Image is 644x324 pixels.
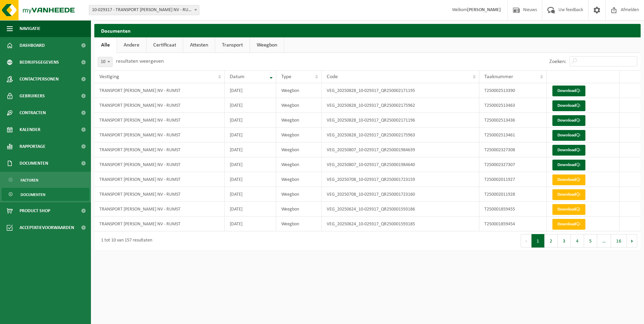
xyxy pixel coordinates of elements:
td: [DATE] [225,113,276,128]
span: Contactpersonen [20,71,59,88]
label: Zoeken: [549,59,566,64]
span: 10-029317 - TRANSPORT L. JANSSENS NV - RUMST [89,5,199,15]
a: Download [552,219,585,230]
span: Bedrijfsgegevens [20,54,59,71]
td: VEG_20250624_10-029317_QR250001593185 [322,217,479,231]
td: T250002513436 [479,113,547,128]
td: [DATE] [225,128,276,142]
span: Datum [230,74,245,79]
a: Download [552,115,585,126]
td: TRANSPORT [PERSON_NAME] NV - RUMST [94,202,225,217]
h2: Documenten [94,24,641,37]
a: Facturen [2,173,89,186]
a: Documenten [2,188,89,201]
td: TRANSPORT [PERSON_NAME] NV - RUMST [94,187,225,202]
a: Download [552,189,585,200]
span: Dashboard [20,37,45,54]
button: 4 [571,234,584,248]
a: Certificaat [147,37,183,53]
a: Transport [215,37,250,53]
td: VEG_20250708_10-029317_QR250001723159 [322,172,479,187]
td: Weegbon [276,157,322,172]
td: VEG_20250624_10-029317_QR250001593186 [322,202,479,217]
span: 10-029317 - TRANSPORT L. JANSSENS NV - RUMST [89,5,199,15]
td: VEG_20250807_10-029317_QR250001984639 [322,142,479,157]
button: 3 [558,234,571,248]
span: Product Shop [20,202,50,219]
a: Attesten [183,37,215,53]
a: Download [552,145,585,156]
td: TRANSPORT [PERSON_NAME] NV - RUMST [94,128,225,142]
td: VEG_20250708_10-029317_QR250001723160 [322,187,479,202]
span: … [597,234,611,248]
span: 10 [98,57,112,67]
td: [DATE] [225,172,276,187]
td: T250002327307 [479,157,547,172]
td: Weegbon [276,217,322,231]
div: 1 tot 10 van 157 resultaten [98,235,152,247]
td: Weegbon [276,113,322,128]
td: T250002327308 [479,142,547,157]
td: [DATE] [225,142,276,157]
td: VEG_20250828_10-029317_QR250002175962 [322,98,479,113]
td: TRANSPORT [PERSON_NAME] NV - RUMST [94,172,225,187]
td: T250002011927 [479,172,547,187]
span: Type [281,74,291,79]
button: Previous [521,234,532,248]
span: Contracten [20,104,46,121]
td: [DATE] [225,202,276,217]
span: Facturen [21,174,38,187]
td: T250002513461 [479,128,547,142]
td: Weegbon [276,202,322,217]
td: Weegbon [276,187,322,202]
button: 1 [532,234,545,248]
td: [DATE] [225,157,276,172]
td: VEG_20250807_10-029317_QR250001984640 [322,157,479,172]
a: Andere [117,37,146,53]
td: T250002513390 [479,83,547,98]
a: Download [552,100,585,111]
span: Vestiging [99,74,119,79]
span: Taaknummer [484,74,513,79]
a: Download [552,130,585,141]
td: T250002513463 [479,98,547,113]
td: Weegbon [276,128,322,142]
td: Weegbon [276,83,322,98]
td: TRANSPORT [PERSON_NAME] NV - RUMST [94,98,225,113]
td: [DATE] [225,217,276,231]
td: [DATE] [225,187,276,202]
span: 10 [98,57,112,67]
span: Navigatie [20,20,40,37]
button: 2 [545,234,558,248]
strong: [PERSON_NAME] [467,7,501,12]
td: Weegbon [276,172,322,187]
td: T250002011928 [479,187,547,202]
td: TRANSPORT [PERSON_NAME] NV - RUMST [94,217,225,231]
a: Download [552,86,585,96]
span: Rapportage [20,138,45,155]
td: VEG_20250828_10-029317_QR250002171195 [322,83,479,98]
button: Next [627,234,637,248]
td: TRANSPORT [PERSON_NAME] NV - RUMST [94,83,225,98]
td: [DATE] [225,98,276,113]
span: Kalender [20,121,40,138]
label: resultaten weergeven [116,59,164,64]
td: Weegbon [276,142,322,157]
a: Download [552,160,585,170]
span: Acceptatievoorwaarden [20,219,74,236]
a: Alle [94,37,117,53]
button: 16 [611,234,627,248]
td: T250001859455 [479,202,547,217]
td: Weegbon [276,98,322,113]
button: 5 [584,234,597,248]
a: Download [552,204,585,215]
a: Download [552,174,585,185]
td: TRANSPORT [PERSON_NAME] NV - RUMST [94,113,225,128]
span: Documenten [20,155,48,172]
span: Gebruikers [20,88,45,104]
a: Weegbon [250,37,284,53]
td: TRANSPORT [PERSON_NAME] NV - RUMST [94,157,225,172]
td: T250001859454 [479,217,547,231]
span: Documenten [21,188,45,201]
td: VEG_20250828_10-029317_QR250002171196 [322,113,479,128]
